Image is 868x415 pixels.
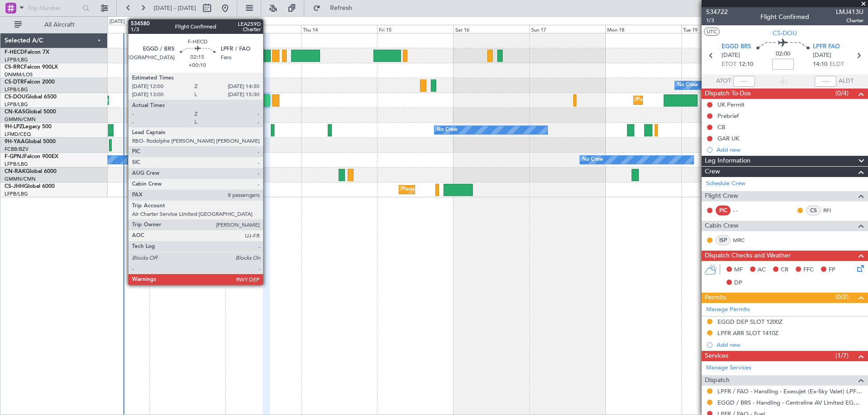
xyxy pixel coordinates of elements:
[5,50,49,55] a: F-HECDFalcon 7X
[5,154,58,159] a: F-GPNJFalcon 900EX
[717,112,739,120] div: Prebrief
[5,161,28,168] a: LFPB/LBG
[5,124,23,130] span: 9H-LPZ
[705,89,750,99] span: Dispatch To-Dos
[5,56,28,63] a: LFPB/LBG
[722,42,751,51] span: EGGD BRS
[5,131,31,138] a: LFMD/CEQ
[5,50,24,55] span: F-HECD
[806,205,821,215] div: CS
[835,89,849,98] span: (0/4)
[758,266,766,275] span: AC
[717,399,863,406] a: EGGD / BRS - Handling - Centreline AV Limited EGGD / BRS
[28,1,80,15] input: Trip Number
[5,169,57,174] a: CN-RAKGlobal 6000
[706,179,745,188] a: Schedule Crew
[301,25,377,33] div: Thu 14
[5,146,28,153] a: FCBB/BZV
[705,375,730,386] span: Dispatch
[582,153,603,167] div: No Crew
[803,266,814,275] span: FFC
[24,22,95,28] span: All Aircraft
[636,93,778,107] div: Planned Maint [GEOGRAPHIC_DATA] ([GEOGRAPHIC_DATA])
[5,154,24,159] span: F-GPNJ
[734,279,742,288] span: DP
[813,51,831,60] span: [DATE]
[734,266,743,275] span: MF
[717,329,778,337] div: LPFR ARR SLOT 1410Z
[733,206,753,214] div: - -
[322,5,360,11] span: Refresh
[781,266,788,275] span: CR
[706,305,750,314] a: Manage Permits
[835,292,849,302] span: (0/2)
[839,77,854,86] span: ALDT
[5,109,25,115] span: CN-KAS
[823,206,844,214] a: RFI
[705,351,728,361] span: Services
[836,17,863,24] span: Charter
[5,79,24,85] span: CS-DTR
[73,25,149,33] div: Mon 11
[717,146,863,154] div: Add new
[5,176,36,182] a: GMMN/CMN
[437,123,458,137] div: No Crew
[717,318,783,326] div: EGGD DEP SLOT 1200Z
[705,191,738,201] span: Flight Crew
[605,25,681,33] div: Mon 18
[5,94,57,100] a: CS-DOUGlobal 6500
[722,60,736,69] span: ETOT
[835,351,849,360] span: (1/7)
[5,86,28,93] a: LFPB/LBG
[813,42,840,51] span: LPFR FAO
[5,139,25,145] span: 9H-YAA
[717,101,745,108] div: UK Permit
[716,77,731,86] span: ATOT
[681,25,757,33] div: Tue 19
[5,109,56,115] a: CN-KASGlobal 5000
[5,71,33,78] a: DNMM/LOS
[5,184,55,189] a: CS-JHHGlobal 6000
[5,139,56,145] a: 9H-YAAGlobal 5000
[5,116,36,123] a: GMMN/CMN
[401,183,544,196] div: Planned Maint [GEOGRAPHIC_DATA] ([GEOGRAPHIC_DATA])
[717,123,725,131] div: CB
[253,79,299,92] div: Planned Maint Sofia
[109,18,125,26] div: [DATE]
[5,124,52,130] a: 9H-LPZLegacy 500
[717,341,863,349] div: Add new
[717,387,863,395] a: LPFR / FAO - Handling - Execujet (Ex-Sky Valet) LPFR / FAO
[776,50,790,59] span: 02:00
[377,25,453,33] div: Fri 15
[529,25,605,33] div: Sun 17
[5,79,55,85] a: CS-DTRFalcon 2000
[149,25,225,33] div: Tue 12
[722,51,740,60] span: [DATE]
[5,191,28,197] a: LFPB/LBG
[733,236,753,244] a: MRC
[10,18,98,32] button: All Aircraft
[830,60,844,69] span: ELDT
[225,25,301,33] div: Wed 13
[836,7,863,17] span: LMJ413U
[716,235,731,245] div: ISP
[717,135,739,142] div: GAR UK
[829,266,835,275] span: FP
[309,1,363,15] button: Refresh
[706,17,728,24] span: 1/3
[760,12,809,22] div: Flight Confirmed
[705,156,750,166] span: Leg Information
[5,184,24,189] span: CS-JHH
[706,7,728,17] span: 534722
[739,60,753,69] span: 12:10
[813,60,827,69] span: 14:10
[733,76,755,87] input: --:--
[704,28,720,36] button: UTC
[677,79,698,92] div: No Crew
[706,364,751,373] a: Manage Services
[705,221,739,231] span: Cabin Crew
[5,101,28,108] a: LFPB/LBG
[5,65,24,70] span: CS-RRC
[5,65,58,70] a: CS-RRCFalcon 900LX
[705,251,791,261] span: Dispatch Checks and Weather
